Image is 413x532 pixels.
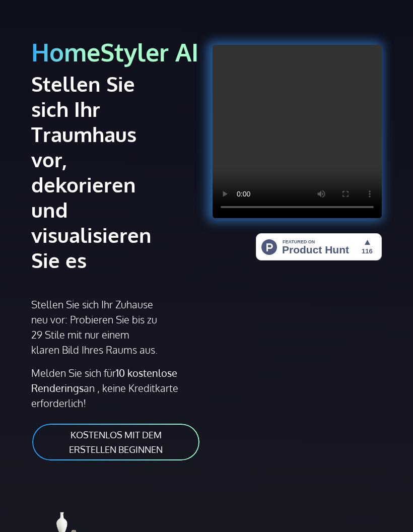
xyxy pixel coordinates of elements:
font: Stellen Sie sich Ihr Zuhause neu vor: Probieren Sie bis zu 29 Stile mit nur einem klaren Bild Ihr... [31,298,158,356]
font: KOSTENLOS MIT DEM ERSTELLEN BEGINNEN [69,429,163,455]
a: KOSTENLOS MIT DEM ERSTELLEN BEGINNEN [31,423,200,461]
font: HomeStyler AI [31,36,198,67]
font: Melden Sie sich für [31,366,116,379]
img: HomeStyler AI – Innenarchitektur leicht gemacht: Ein Klick zum Traumhaus | Product Hunt [256,233,382,260]
font: an , keine Kreditkarte erforderlich! [31,381,178,410]
font: Stellen Sie sich Ihr Traumhaus vor, dekorieren und visualisieren Sie es [31,71,152,273]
